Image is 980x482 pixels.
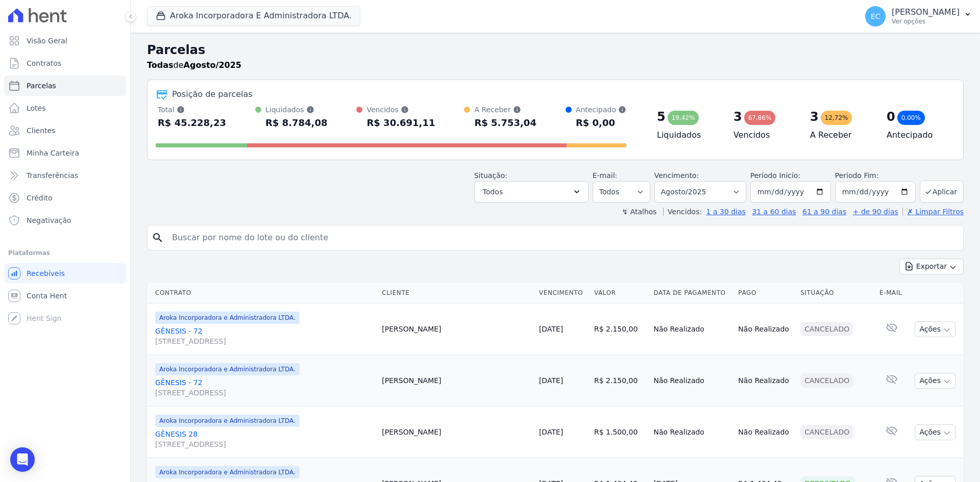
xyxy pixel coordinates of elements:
span: EC [871,13,880,20]
span: [STREET_ADDRESS] [155,336,374,346]
span: Aroka Incorporadora e Administradora LTDA. [155,312,300,324]
strong: Agosto/2025 [184,60,241,70]
label: Vencidos: [663,208,702,216]
td: [PERSON_NAME] [378,407,535,458]
span: Visão Geral [27,36,67,46]
td: Não Realizado [649,355,734,407]
label: Situação: [474,171,507,180]
th: Situação [796,283,875,303]
button: Todos [474,181,589,202]
label: E-mail: [593,171,618,180]
a: Crédito [4,188,126,208]
td: Não Realizado [734,355,796,407]
span: Conta Hent [27,291,67,301]
div: 3 [733,109,742,125]
span: Minha Carteira [27,148,79,158]
a: Clientes [4,120,126,141]
td: Não Realizado [649,303,734,355]
h2: Parcelas [147,41,964,59]
div: Open Intercom Messenger [10,447,35,472]
a: GÊNESIS - 72[STREET_ADDRESS] [155,326,374,346]
div: R$ 0,00 [576,115,626,131]
a: + de 90 dias [853,208,898,216]
a: Negativação [4,210,126,231]
label: ↯ Atalhos [622,208,656,216]
span: Transferências [27,170,78,181]
span: [STREET_ADDRESS] [155,439,374,449]
td: Não Realizado [734,407,796,458]
h4: A Receber [810,129,870,141]
span: Aroka Incorporadora e Administradora LTDA. [155,466,300,478]
a: 31 a 60 dias [752,208,796,216]
button: Ações [915,373,955,389]
th: Pago [734,283,796,303]
h4: Liquidados [657,129,717,141]
td: [PERSON_NAME] [378,303,535,355]
a: Lotes [4,98,126,118]
strong: Todas [147,60,174,70]
span: Lotes [27,103,46,113]
div: 0,00% [897,111,925,125]
th: Cliente [378,283,535,303]
div: R$ 5.753,04 [474,115,536,131]
td: R$ 2.150,00 [590,303,649,355]
th: Valor [590,283,649,303]
a: [DATE] [539,428,563,436]
a: Transferências [4,165,126,186]
div: Posição de parcelas [172,88,253,100]
th: Contrato [147,283,378,303]
a: [DATE] [539,325,563,333]
span: [STREET_ADDRESS] [155,388,374,398]
th: E-mail [875,283,908,303]
label: Período Fim: [835,170,916,181]
a: 61 a 90 dias [802,208,846,216]
a: Recebíveis [4,263,126,284]
button: EC [PERSON_NAME] Ver opções [857,2,980,31]
div: Cancelado [800,322,853,336]
span: Parcelas [27,81,56,91]
button: Ações [915,321,955,337]
div: 12,72% [821,111,852,125]
p: Ver opções [892,17,960,26]
div: 3 [810,109,819,125]
td: [PERSON_NAME] [378,355,535,407]
button: Ações [915,424,955,440]
div: R$ 30.691,11 [366,115,435,131]
span: Negativação [27,215,71,225]
div: Cancelado [800,373,853,388]
div: Antecipado [576,105,626,115]
span: Todos [483,186,503,198]
td: R$ 2.150,00 [590,355,649,407]
div: 5 [657,109,666,125]
h4: Vencidos [733,129,794,141]
div: 0 [887,109,895,125]
div: Liquidados [265,105,327,115]
div: Vencidos [366,105,435,115]
div: Plataformas [8,247,122,259]
div: 67,86% [744,111,776,125]
div: Total [158,105,226,115]
th: Data de Pagamento [649,283,734,303]
span: Aroka Incorporadora e Administradora LTDA. [155,363,300,375]
i: search [152,232,164,244]
label: Período Inicío: [750,171,800,180]
th: Vencimento [535,283,590,303]
div: R$ 8.784,08 [265,115,327,131]
td: Não Realizado [734,303,796,355]
a: GÊNESIS 28[STREET_ADDRESS] [155,429,374,449]
div: Cancelado [800,425,853,439]
span: Clientes [27,125,55,136]
p: [PERSON_NAME] [892,7,960,17]
a: GÊNESIS - 72[STREET_ADDRESS] [155,377,374,398]
button: Exportar [899,259,964,274]
td: R$ 1.500,00 [590,407,649,458]
a: [DATE] [539,376,563,385]
label: Vencimento: [654,171,699,180]
span: Recebíveis [27,268,65,278]
span: Aroka Incorporadora e Administradora LTDA. [155,415,300,427]
a: ✗ Limpar Filtros [902,208,964,216]
a: Parcelas [4,75,126,96]
span: Crédito [27,193,53,203]
div: A Receber [474,105,536,115]
p: de [147,59,241,71]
